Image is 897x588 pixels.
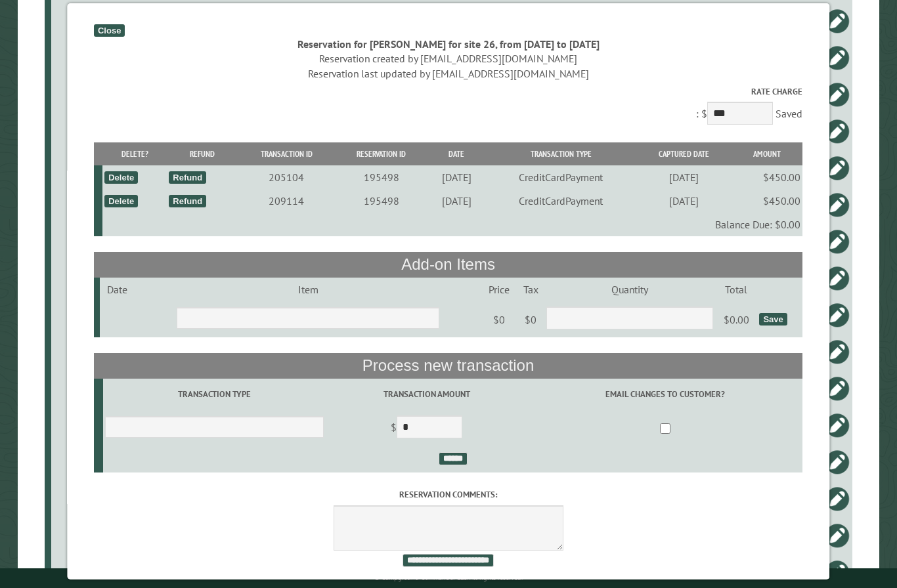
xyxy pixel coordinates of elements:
[56,382,97,395] div: 26
[428,165,486,189] td: [DATE]
[94,66,802,81] div: Reservation last updated by [EMAIL_ADDRESS][DOMAIN_NAME]
[336,189,428,213] td: 195498
[56,272,97,285] div: 3
[482,278,517,301] td: Price
[56,235,97,248] div: 13
[56,308,97,322] div: 28
[94,85,802,128] div: : $
[517,301,544,338] td: $0
[103,142,167,165] th: Delete?
[428,142,486,165] th: Date
[169,195,207,207] div: Refund
[716,301,758,338] td: $0.00
[105,195,139,207] div: Delete
[169,171,207,184] div: Refund
[636,142,732,165] th: Captured Date
[636,165,732,189] td: [DATE]
[486,165,637,189] td: CreditCardPayment
[238,142,336,165] th: Transaction ID
[94,37,802,51] div: Reservation for [PERSON_NAME] for site 26, from [DATE] to [DATE]
[336,142,428,165] th: Reservation ID
[716,278,758,301] td: Total
[326,410,528,447] td: $
[760,313,787,325] div: Save
[56,566,97,579] div: 5
[56,419,97,432] div: 17
[94,85,802,98] label: Rate Charge
[94,24,125,37] div: Close
[238,165,336,189] td: 205104
[56,14,97,28] div: 16
[374,574,523,582] small: © Campground Commander LLC. All rights reserved.
[636,189,732,213] td: [DATE]
[167,142,238,165] th: Refund
[94,51,802,66] div: Reservation created by [EMAIL_ADDRESS][DOMAIN_NAME]
[56,161,97,175] div: 27
[106,388,324,400] label: Transaction Type
[776,107,803,120] span: Saved
[517,278,544,301] td: Tax
[732,165,802,189] td: $450.00
[482,301,517,338] td: $0
[103,213,803,236] td: Balance Due: $0.00
[328,388,525,400] label: Transaction Amount
[56,125,97,138] div: 11
[486,142,637,165] th: Transaction Type
[544,278,715,301] td: Quantity
[94,488,802,501] label: Reservation comments:
[100,278,135,301] td: Date
[530,388,800,400] label: Email changes to customer?
[56,492,97,505] div: 19
[135,278,482,301] td: Item
[56,198,97,211] div: 20
[486,189,637,213] td: CreditCardPayment
[56,455,97,469] div: 29
[238,189,336,213] td: 209114
[336,165,428,189] td: 195498
[732,142,802,165] th: Amount
[105,171,139,184] div: Delete
[94,252,802,277] th: Add-on Items
[94,353,802,378] th: Process new transaction
[56,345,97,358] div: 9
[732,189,802,213] td: $450.00
[428,189,486,213] td: [DATE]
[56,51,97,64] div: 7
[56,88,97,101] div: 14
[56,529,97,542] div: 23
